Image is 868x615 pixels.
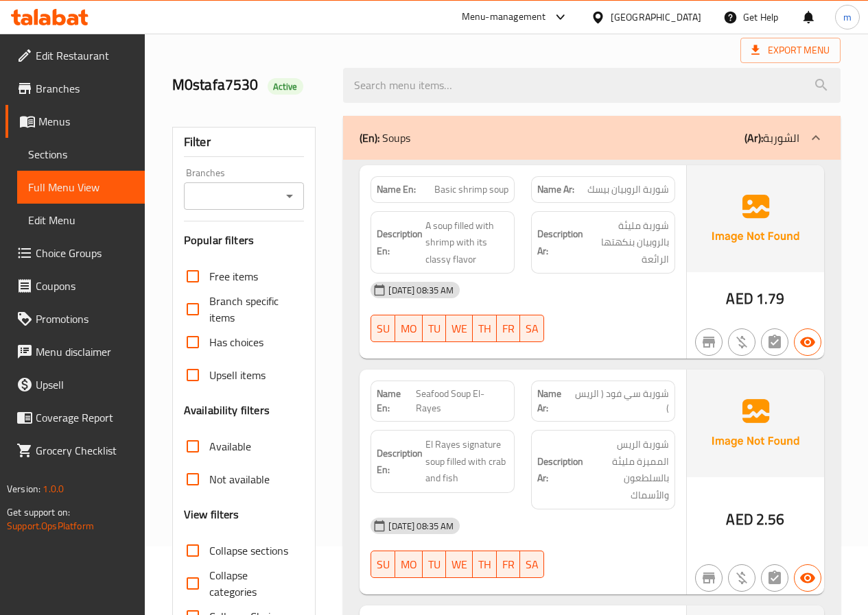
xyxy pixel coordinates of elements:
[36,311,134,327] span: Promotions
[36,343,134,360] span: Menu disclaimer
[5,39,145,72] a: Edit Restaurant
[377,319,390,339] span: SU
[36,245,134,261] span: Choice Groups
[695,564,723,592] button: Not branch specific item
[520,315,544,342] button: SA
[425,436,508,487] span: El Rayes signature soup filled with crab and fish
[209,334,263,350] span: Has choices
[17,204,145,237] a: Edit Menu
[473,551,497,578] button: TH
[586,436,669,503] span: شوربة الريس المميزة مليئة بالسلطعون والأسماك
[38,113,134,130] span: Menus
[383,284,459,297] span: [DATE] 08:35 AM
[451,555,467,575] span: WE
[726,506,753,533] span: AED
[5,72,145,105] a: Branches
[395,551,423,578] button: MO
[184,507,239,522] h3: View filters
[209,268,258,285] span: Free items
[497,315,520,342] button: FR
[377,445,423,479] strong: Description En:
[395,315,423,342] button: MO
[7,517,94,535] a: Support.OpsPlatform
[7,480,40,498] span: Version:
[761,328,788,356] button: Not has choices
[28,146,134,162] span: Sections
[5,368,145,401] a: Upsell
[473,315,497,342] button: TH
[740,38,841,63] span: Export Menu
[497,551,520,578] button: FR
[28,212,134,228] span: Edit Menu
[280,186,299,206] button: Open
[756,285,785,312] span: 1.79
[537,387,573,415] strong: Name Ar:
[36,376,134,393] span: Upsell
[268,78,303,95] div: Active
[744,128,763,148] b: (Ar):
[209,567,294,600] span: Collapse categories
[377,182,416,197] strong: Name En:
[423,551,446,578] button: TU
[343,116,841,160] div: (En): Soups(Ar):الشوربة
[209,367,266,383] span: Upsell items
[371,551,395,578] button: SU
[172,75,327,95] h2: M0stafa7530
[744,130,799,146] p: الشوربة
[401,319,417,339] span: MO
[377,387,415,415] strong: Name En:
[446,551,473,578] button: WE
[728,328,755,356] button: Purchased item
[377,226,423,259] strong: Description En:
[526,555,539,575] span: SA
[209,471,270,487] span: Not available
[383,520,459,533] span: [DATE] 08:35 AM
[428,319,441,339] span: TU
[17,138,145,171] a: Sections
[728,564,755,592] button: Purchased item
[451,319,467,339] span: WE
[695,328,723,356] button: Not branch specific item
[17,171,145,204] a: Full Menu View
[5,434,145,467] a: Grocery Checklist
[184,232,305,248] h3: Popular filters
[184,402,270,418] h3: Availability filters
[520,551,544,578] button: SA
[5,105,145,138] a: Menus
[756,506,785,533] span: 2.56
[36,47,134,64] span: Edit Restaurant
[611,10,701,25] div: [GEOGRAPHIC_DATA]
[5,401,145,434] a: Coverage Report
[43,480,64,498] span: 1.0.0
[526,319,539,339] span: SA
[843,10,852,25] span: m
[5,335,145,368] a: Menu disclaimer
[751,42,830,59] span: Export Menu
[416,387,508,415] span: Seafood Soup El-Rayes
[687,165,824,272] img: Ae5nvW7+0k+MAAAAAElFTkSuQmCC
[5,237,145,269] a: Choice Groups
[434,182,508,197] span: Basic shrimp soup
[36,409,134,426] span: Coverage Report
[268,80,303,93] span: Active
[36,278,134,294] span: Coupons
[794,564,821,592] button: Available
[587,182,669,197] span: شوربة الروبيان بيسك
[5,269,145,302] a: Coupons
[502,555,515,575] span: FR
[360,128,379,148] b: (En):
[537,182,574,197] strong: Name Ar:
[425,217,508,268] span: A soup filled with shrimp with its classy flavor
[428,555,441,575] span: TU
[401,555,417,575] span: MO
[537,453,583,487] strong: Description Ar:
[761,564,788,592] button: Not has choices
[209,438,251,455] span: Available
[537,226,583,259] strong: Description Ar:
[7,503,70,521] span: Get support on:
[586,217,669,268] span: شوربة مليئة بالروبيان بنكهتها الرائعة
[209,542,288,559] span: Collapse sections
[573,387,668,415] span: شوربة سي فود ( الريس )
[36,80,134,97] span: Branches
[502,319,515,339] span: FR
